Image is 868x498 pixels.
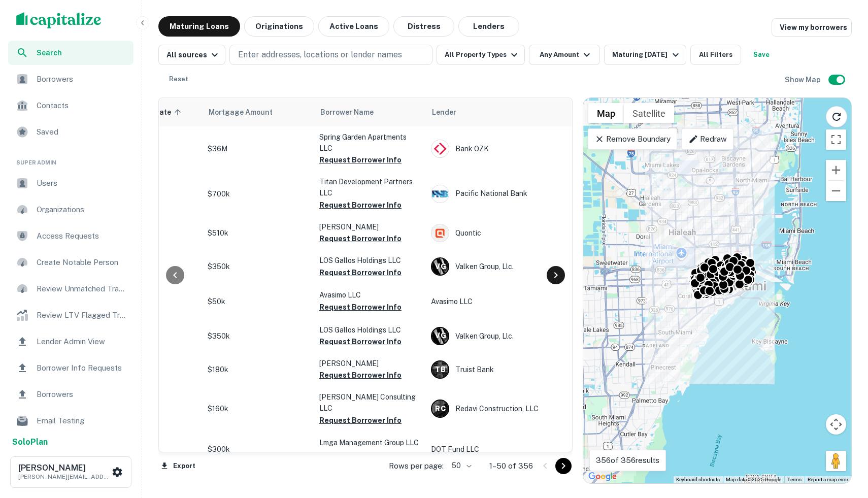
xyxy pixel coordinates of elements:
p: $700k [208,188,309,200]
button: Toggle fullscreen view [826,129,846,150]
span: Lender [432,106,456,118]
span: Review LTV Flagged Transactions [37,309,127,321]
span: Contacts [37,99,127,112]
p: $36M [208,143,309,154]
p: DOT Fund LLC [431,444,583,455]
p: $160k [208,403,309,414]
button: Request Borrower Info [319,336,402,348]
div: Borrower Info Requests [8,356,133,380]
a: Review LTV Flagged Transactions [8,303,133,327]
p: $180k [208,364,309,375]
button: Reload search area [826,106,847,127]
button: Active Loans [318,16,389,37]
span: Borrowers [37,388,127,401]
a: Report a map error [808,477,848,482]
a: Borrowers [8,67,133,91]
h6: Show Map [785,74,822,85]
button: Show satellite imagery [624,103,674,123]
p: Enter addresses, locations or lender names [238,49,402,61]
span: Create Notable Person [37,256,127,269]
p: Remove Boundary [594,133,670,145]
p: V G [435,261,446,272]
div: Maturing [DATE] [612,49,681,61]
a: View my borrowers [772,18,852,37]
span: Search [37,47,127,58]
button: All Property Types [437,45,525,65]
a: Borrowers [8,382,133,407]
button: Request Borrower Info [319,199,402,211]
th: Lender [426,98,588,126]
a: Search [8,41,133,65]
button: All Filters [690,45,741,65]
p: 356 of 356 results [596,454,659,467]
span: Borrower Name [320,106,374,118]
button: Originations [244,16,314,37]
p: V G [435,330,446,341]
button: Request Borrower Info [319,414,402,426]
button: Enter addresses, locations or lender names [229,45,432,65]
button: Show street map [588,103,624,123]
p: R C [435,404,445,414]
span: Users [37,177,127,189]
p: [PERSON_NAME] [319,221,421,233]
button: Maturing Loans [158,16,240,37]
img: Google [586,470,619,483]
a: Terms (opens in new tab) [787,477,802,482]
button: Lenders [458,16,519,37]
p: Lmga Management Group LLC [319,437,421,448]
span: Review Unmatched Transactions [37,283,127,295]
button: Map camera controls [826,414,846,435]
a: Email Testing [8,409,133,433]
p: $510k [208,227,309,239]
span: Email Testing [37,415,127,427]
a: Review Unmatched Transactions [8,277,133,301]
button: Go to next page [555,458,572,474]
a: SoloPlan [12,436,48,448]
th: Mortgage Amount [203,98,314,126]
p: Avasimo LLC [319,289,421,301]
p: Rows per page: [389,460,444,472]
a: Users [8,171,133,195]
a: Saved [8,120,133,144]
div: Quontic [431,224,583,242]
p: LOS Gallos Holdings LLC [319,324,421,336]
button: Request Borrower Info [319,301,402,313]
span: Borrower Info Requests [37,362,127,374]
span: Mortgage Amount [209,106,286,118]
div: Chat Widget [817,417,868,466]
th: Borrower Name [314,98,426,126]
div: Redavi Construction, LLC [431,400,583,418]
strong: Solo Plan [12,437,48,447]
a: Lender Admin View [8,329,133,354]
button: Request Borrower Info [319,267,402,279]
button: [PERSON_NAME][PERSON_NAME][EMAIL_ADDRESS][PERSON_NAME][DOMAIN_NAME] [10,456,131,488]
div: Valken Group, Llc. [431,327,583,345]
p: $350k [208,330,309,342]
button: Save your search to get updates of matches that match your search criteria. [745,45,778,65]
p: $50k [208,296,309,307]
button: Distress [393,16,454,37]
a: Create Notable Person [8,250,133,275]
div: Bank OZK [431,140,583,158]
p: Spring Garden Apartments LLC [319,131,421,154]
p: [PERSON_NAME] [319,358,421,369]
div: Pacific National Bank [431,185,583,203]
div: Organizations [8,197,133,222]
div: All sources [166,49,221,61]
a: Access Requests [8,224,133,248]
img: picture [431,140,449,157]
span: Borrowers [37,73,127,85]
img: capitalize-logo.png [16,12,102,28]
span: Saved [37,126,127,138]
button: Keyboard shortcuts [676,476,720,483]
